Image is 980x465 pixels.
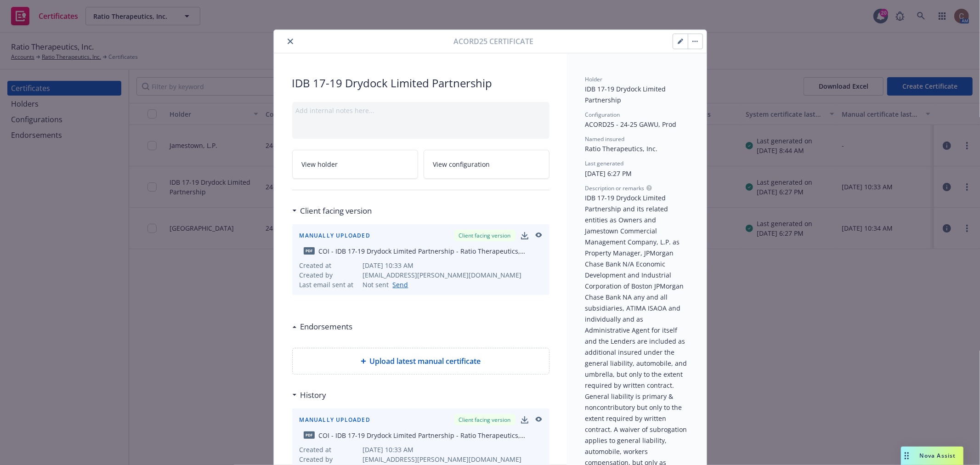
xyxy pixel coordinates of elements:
span: Named insured [585,135,625,143]
span: pdf [304,431,315,438]
div: History [292,389,327,401]
a: View configuration [424,150,549,179]
span: Manually uploaded [300,233,370,238]
button: Nova Assist [901,447,963,465]
span: Holder [585,75,603,83]
span: Not sent [363,280,389,289]
span: Manually uploaded [300,417,370,423]
h3: Endorsements [300,321,353,333]
span: Nova Assist [920,452,956,459]
div: Upload latest manual certificate [292,348,549,374]
span: View holder [302,159,338,169]
span: [EMAIL_ADDRESS][PERSON_NAME][DOMAIN_NAME] [363,454,542,464]
span: Created at [300,261,359,270]
span: Add internal notes here... [296,106,375,115]
div: Client facing version [454,414,515,425]
span: IDB 17-19 Drydock Limited Partnership [292,75,549,91]
h3: Client facing version [300,205,372,217]
div: Client facing version [292,205,372,217]
span: View configuration [433,159,490,169]
span: Description or remarks [585,184,645,192]
span: Last generated [585,159,624,167]
button: close [285,36,296,47]
span: [EMAIL_ADDRESS][PERSON_NAME][DOMAIN_NAME] [363,270,542,280]
span: Created at [300,445,359,454]
span: pdf [304,247,315,254]
span: IDB 17-19 Drydock Limited Partnership [585,85,668,104]
span: Created by [300,454,359,464]
span: Last email sent at [300,280,359,289]
div: COI - IDB 17-19 Drydock Limited Partnership - Ratio Therapeutics, Inc.pdf [319,431,542,440]
div: Drag to move [901,447,912,465]
span: Configuration [585,111,620,119]
span: [DATE] 10:33 AM [363,445,542,454]
span: Ratio Therapeutics, Inc. [585,144,658,153]
span: ACORD25 - 24-25 GAWU, Prod [585,120,677,129]
h3: History [300,389,327,401]
span: Acord25 certificate [454,36,534,47]
div: Endorsements [292,321,353,333]
div: COI - IDB 17-19 Drydock Limited Partnership - Ratio Therapeutics, Inc.pdf [319,246,542,256]
div: Client facing version [454,230,515,241]
a: Send [389,280,408,289]
span: Created by [300,270,359,280]
a: View holder [292,150,418,179]
span: [DATE] 6:27 PM [585,169,632,178]
span: [DATE] 10:33 AM [363,261,542,270]
span: Upload latest manual certificate [370,356,481,367]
